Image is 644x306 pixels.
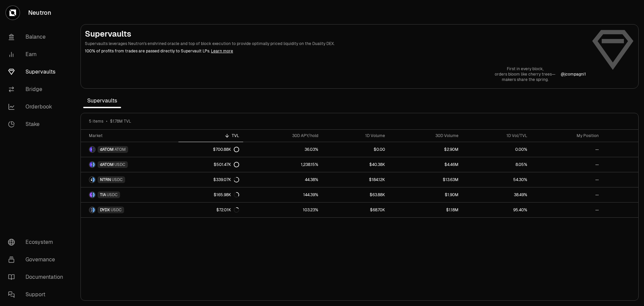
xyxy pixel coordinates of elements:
a: $13.63M [389,172,462,187]
a: $165.98K [178,187,244,202]
p: Supervaults leverages Neutron's enshrined oracle and top of block execution to provide optimally ... [85,41,586,47]
a: $0.00 [322,142,389,157]
a: -- [531,203,603,217]
a: Ecosystem [3,233,72,251]
a: $40.38K [322,157,389,172]
img: dATOM Logo [90,162,92,167]
a: NTRN LogoUSDC LogoNTRNUSDC [81,172,178,187]
a: 8.05% [463,157,531,172]
div: 1D Volume [326,133,385,138]
a: First in every block,orders bloom like cherry trees—makers share the spring. [495,66,555,82]
a: $501.47K [178,157,244,172]
a: 0.00% [463,142,531,157]
a: $184.12K [322,172,389,187]
div: TVL [182,133,239,138]
a: -- [531,142,603,157]
h2: Supervaults [85,29,586,39]
div: 30D Volume [393,133,458,138]
div: $501.47K [214,162,239,167]
p: 100% of profits from trades are passed directly to Supervault LPs. [85,48,586,54]
a: $63.88K [322,187,389,202]
span: USDC [112,177,123,182]
img: NTRN Logo [90,177,92,182]
img: DYDX Logo [90,207,92,213]
a: -- [531,172,603,187]
p: @ jcompagni1 [561,72,586,77]
a: Supervaults [3,63,72,81]
a: Balance [3,28,72,46]
div: $700.88K [213,147,239,152]
div: $72.01K [216,207,239,213]
span: $1.78M TVL [110,119,131,124]
a: 103.23% [243,203,322,217]
a: Orderbook [3,98,72,116]
a: dATOM LogoATOM LogodATOMATOM [81,142,178,157]
a: @jcompagni1 [561,72,586,77]
a: 36.03% [243,142,322,157]
a: $339.07K [178,172,244,187]
p: First in every block, [495,66,555,72]
a: Stake [3,116,72,133]
span: Supervaults [83,94,121,107]
a: 54.30% [463,172,531,187]
a: Earn [3,46,72,63]
a: dATOM LogoUSDC LogodATOMUSDC [81,157,178,172]
a: 1,238.15% [243,157,322,172]
div: $339.07K [213,177,239,182]
img: dATOM Logo [90,147,92,152]
a: $1.90M [389,187,462,202]
a: Support [3,286,72,303]
img: USDC Logo [93,177,95,182]
div: $165.98K [214,192,239,198]
a: TIA LogoUSDC LogoTIAUSDC [81,187,178,202]
a: 38.49% [463,187,531,202]
div: Market [89,133,174,138]
span: dATOM [100,147,114,152]
a: Documentation [3,268,72,286]
a: DYDX LogoUSDC LogoDYDXUSDC [81,203,178,217]
span: USDC [114,162,125,167]
p: makers share the spring. [495,77,555,82]
a: $4.46M [389,157,462,172]
div: 30D APY/hold [247,133,318,138]
a: 95.40% [463,203,531,217]
a: -- [531,187,603,202]
img: USDC Logo [93,162,95,167]
span: dATOM [100,162,114,167]
span: USDC [111,207,122,213]
a: Governance [3,251,72,268]
img: ATOM Logo [93,147,95,152]
span: DYDX [100,207,110,213]
span: 5 items [89,119,103,124]
span: NTRN [100,177,111,182]
a: $700.88K [178,142,244,157]
a: 44.38% [243,172,322,187]
div: My Position [535,133,599,138]
img: TIA Logo [90,192,92,198]
a: -- [531,157,603,172]
div: 1D Vol/TVL [467,133,527,138]
img: USDC Logo [93,207,95,213]
a: $1.18M [389,203,462,217]
a: $68.70K [322,203,389,217]
span: ATOM [114,147,126,152]
p: orders bloom like cherry trees— [495,72,555,77]
a: 144.39% [243,187,322,202]
a: $2.90M [389,142,462,157]
a: Bridge [3,81,72,98]
a: $72.01K [178,203,244,217]
span: TIA [100,192,106,198]
span: USDC [107,192,118,198]
img: USDC Logo [93,192,95,198]
a: Learn more [211,48,233,54]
